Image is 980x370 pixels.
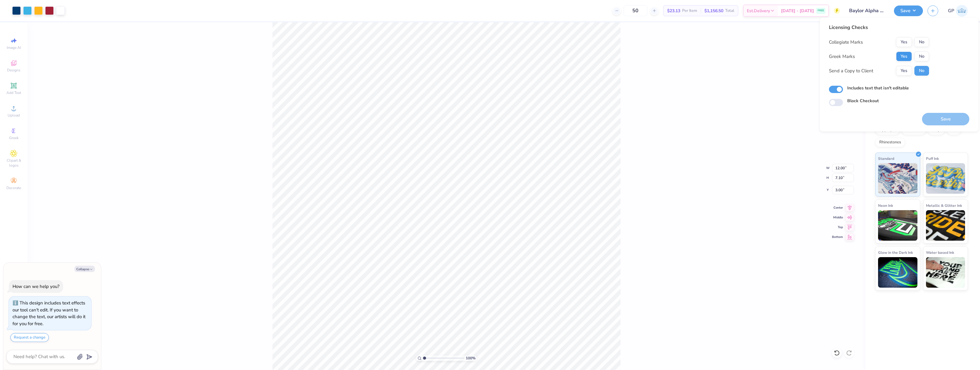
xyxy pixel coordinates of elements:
[896,52,912,61] button: Yes
[894,5,923,16] button: Save
[6,185,21,190] span: Decorate
[926,257,965,288] img: Water based Ink
[926,249,954,256] span: Water based Ink
[6,90,21,95] span: Add Text
[13,300,85,327] div: This design includes text effects our tool can't edit. If you want to change the text, our artist...
[832,215,843,220] span: Middle
[682,8,697,14] span: Per Item
[818,9,824,13] span: FREE
[878,249,913,256] span: Glow in the Dark Ink
[747,8,770,14] span: Est. Delivery
[948,7,954,14] span: GP
[926,210,965,241] img: Metallic & Glitter Ink
[844,5,889,17] input: Untitled Design
[8,113,20,118] span: Upload
[9,135,19,140] span: Greek
[829,39,863,46] div: Collegiate Marks
[878,163,917,194] img: Standard
[832,225,843,229] span: Top
[829,53,855,60] div: Greek Marks
[878,210,917,241] img: Neon Ink
[829,67,873,74] div: Send a Copy to Client
[847,98,879,104] label: Block Checkout
[948,5,968,17] a: GP
[878,257,917,288] img: Glow in the Dark Ink
[875,138,905,147] div: Rhinestones
[926,202,962,209] span: Metallic & Glitter Ink
[7,68,20,73] span: Designs
[7,45,21,50] span: Image AI
[956,5,968,17] img: Germaine Penalosa
[704,8,723,14] span: $1,156.50
[914,66,929,76] button: No
[878,202,893,209] span: Neon Ink
[926,155,939,162] span: Puff Ink
[878,155,894,162] span: Standard
[896,66,912,76] button: Yes
[667,8,680,14] span: $23.13
[914,37,929,47] button: No
[13,283,60,289] div: How can we help you?
[896,37,912,47] button: Yes
[725,8,734,14] span: Total
[781,8,814,14] span: [DATE] - [DATE]
[3,158,24,168] span: Clipart & logos
[832,235,843,239] span: Bottom
[829,24,929,31] div: Licensing Checks
[624,5,647,16] input: – –
[466,355,476,361] span: 100 %
[832,206,843,210] span: Center
[926,163,965,194] img: Puff Ink
[847,85,909,91] label: Includes text that isn't editable
[914,52,929,61] button: No
[74,266,95,272] button: Collapse
[10,333,49,342] button: Request a change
